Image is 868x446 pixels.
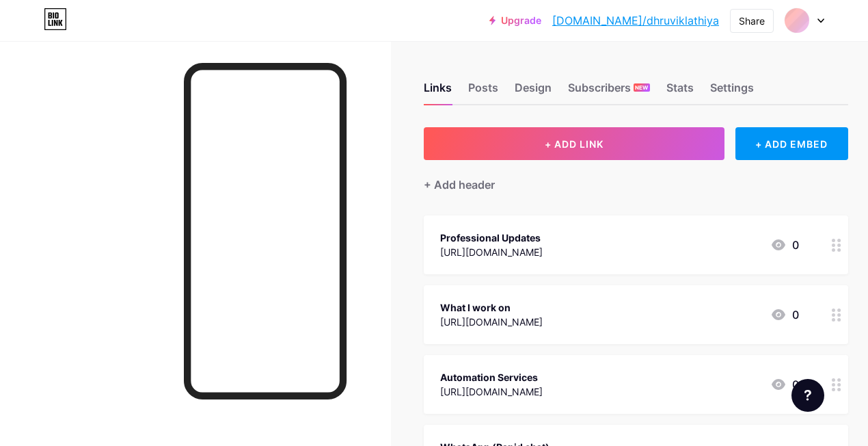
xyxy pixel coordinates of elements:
span: + ADD LINK [545,138,603,150]
div: Settings [710,79,754,104]
div: [URL][DOMAIN_NAME] [440,315,543,329]
button: + ADD LINK [424,127,724,160]
div: Subscribers [568,79,650,104]
a: Upgrade [489,15,541,26]
div: Share [739,14,765,28]
div: [URL][DOMAIN_NAME] [440,384,543,399]
div: + ADD EMBED [735,127,848,160]
div: Links [424,79,452,104]
div: 0 [770,306,799,323]
div: [URL][DOMAIN_NAME] [440,245,543,259]
div: Posts [468,79,498,104]
div: Professional Updates [440,231,543,245]
div: What I work on [440,300,543,315]
a: [DOMAIN_NAME]/dhruviklathiya [552,12,719,29]
span: NEW [635,83,648,92]
div: Design [515,79,552,104]
div: 0 [770,237,799,253]
div: Automation Services [440,370,543,384]
div: 0 [770,376,799,393]
div: + Add header [424,176,495,193]
div: Stats [666,79,694,104]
